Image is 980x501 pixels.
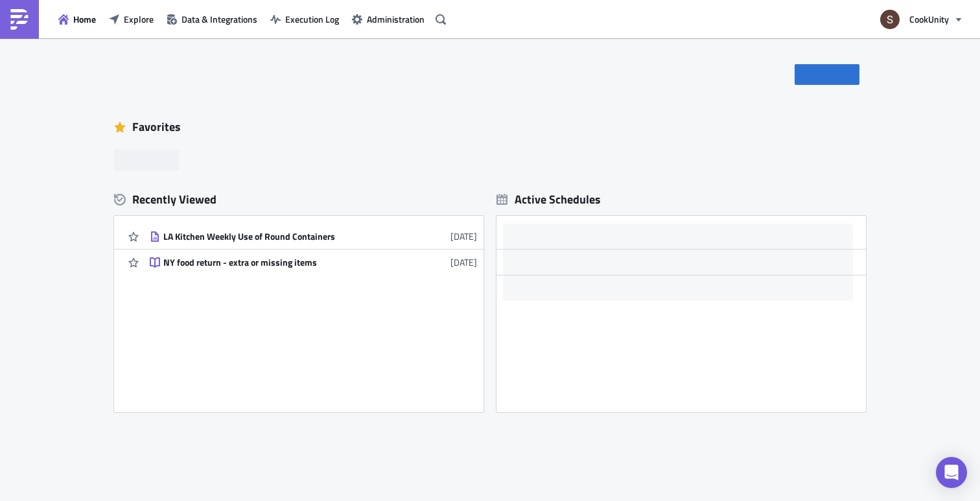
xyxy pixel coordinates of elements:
div: Recently Viewed [114,190,484,209]
button: Home [52,9,102,29]
span: Explore [124,12,154,26]
div: NY food return - extra or missing items [163,257,390,268]
span: CookUnity [909,12,949,26]
div: LA Kitchen Weekly Use of Round Containers [163,231,390,242]
div: Favorites [114,117,866,137]
time: 2025-07-01T17:37:52Z [450,255,477,269]
div: Active Schedules [496,192,601,207]
span: Execution Log [285,12,339,26]
a: NY food return - extra or missing items[DATE] [150,250,477,275]
button: Administration [345,9,431,29]
button: CookUnity [872,5,970,34]
a: LA Kitchen Weekly Use of Round Containers[DATE] [150,224,477,249]
img: Avatar [879,8,901,30]
button: Data & Integrations [160,9,264,29]
span: Administration [367,12,425,26]
span: Data & Integrations [181,12,257,26]
span: Home [73,12,96,26]
button: Explore [102,9,160,29]
div: Open Intercom Messenger [936,457,967,488]
time: 2025-07-01T17:38:18Z [450,229,477,243]
button: Execution Log [264,9,345,29]
img: PushMetrics [9,9,30,30]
